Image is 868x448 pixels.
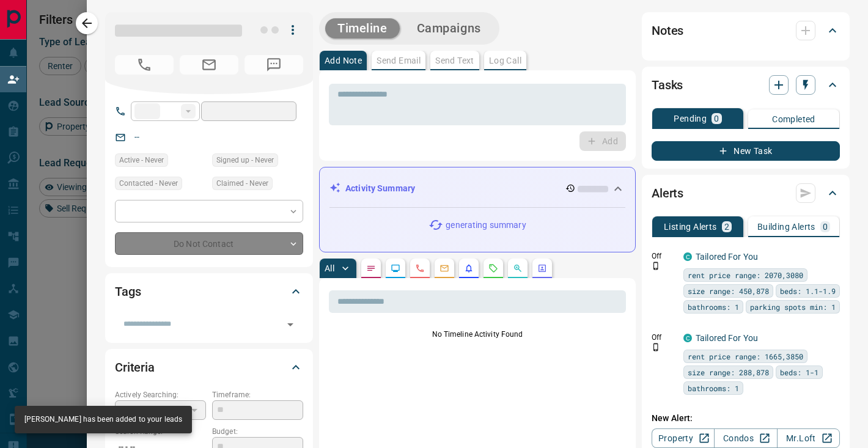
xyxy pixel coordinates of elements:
h2: Notes [652,21,683,40]
svg: Notes [366,263,376,273]
button: Campaigns [405,18,493,39]
h2: Criteria [115,358,155,377]
p: No Timeline Activity Found [329,329,626,340]
p: Completed [772,115,815,123]
span: beds: 1-1 [780,366,818,378]
a: Tailored For You [696,333,758,343]
span: size range: 450,878 [688,285,769,297]
span: size range: 288,878 [688,366,769,378]
span: beds: 1.1-1.9 [780,285,836,297]
span: Contacted - Never [119,177,178,189]
h2: Tags [115,282,141,301]
div: condos.ca [683,334,692,342]
p: 0 [823,222,828,231]
span: No Number [245,55,303,75]
p: 2 [724,222,729,231]
span: Claimed - Never [216,177,268,189]
div: Do Not Contact [115,232,303,255]
div: Criteria [115,353,303,382]
a: Tailored For You [696,252,758,262]
svg: Emails [440,263,449,273]
div: condos.ca [683,252,692,261]
div: Activity Summary [329,177,625,200]
div: Tags [115,277,303,306]
svg: Listing Alerts [464,263,474,273]
p: All [325,264,334,273]
svg: Push Notification Only [652,262,660,270]
svg: Calls [415,263,425,273]
p: Pending [674,114,707,123]
a: Property [652,428,715,448]
h2: Tasks [652,75,683,95]
svg: Lead Browsing Activity [391,263,400,273]
div: [PERSON_NAME] has been added to your leads [24,409,182,430]
span: parking spots min: 1 [750,301,836,313]
p: Activity Summary [345,182,415,195]
p: Budget: [212,426,303,437]
p: Add Note [325,56,362,65]
p: Off [652,251,676,262]
p: generating summary [446,219,526,232]
span: rent price range: 2070,3080 [688,269,803,281]
svg: Agent Actions [537,263,547,273]
span: Signed up - Never [216,154,274,166]
p: Off [652,332,676,343]
a: -- [134,132,139,142]
svg: Opportunities [513,263,523,273]
button: Open [282,316,299,333]
span: No Email [180,55,238,75]
p: 0 [714,114,719,123]
p: New Alert: [652,412,840,425]
a: Mr.Loft [777,428,840,448]
span: rent price range: 1665,3850 [688,350,803,362]
p: Building Alerts [757,222,815,231]
div: Tasks [652,70,840,100]
svg: Requests [488,263,498,273]
span: No Number [115,55,174,75]
p: Timeframe: [212,389,303,400]
button: Timeline [325,18,400,39]
span: bathrooms: 1 [688,301,739,313]
span: Active - Never [119,154,164,166]
p: Actively Searching: [115,389,206,400]
button: New Task [652,141,840,161]
span: bathrooms: 1 [688,382,739,394]
div: Alerts [652,178,840,208]
h2: Alerts [652,183,683,203]
a: Condos [714,428,777,448]
div: Notes [652,16,840,45]
p: Listing Alerts [664,222,717,231]
svg: Push Notification Only [652,343,660,351]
